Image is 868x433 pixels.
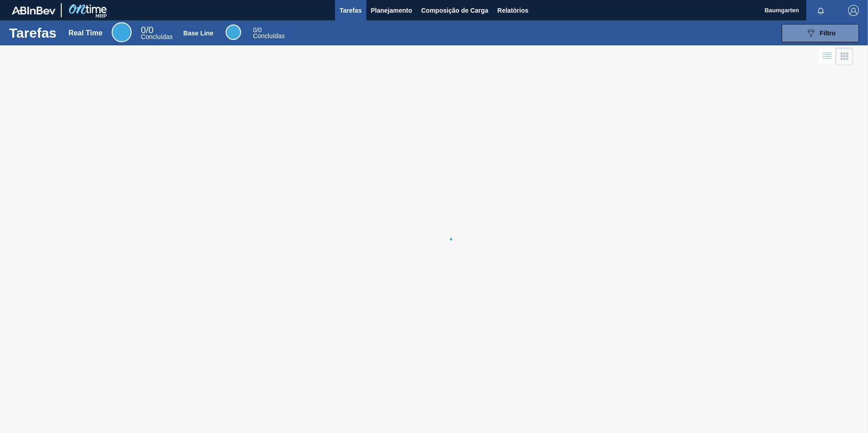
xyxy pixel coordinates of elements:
div: Real Time [69,29,103,37]
div: Base Line [226,25,241,40]
div: Real Time [141,26,173,40]
h1: Tarefas [9,28,57,38]
div: Base Line [183,30,213,37]
button: Filtro [782,24,859,42]
span: / 0 [253,26,261,34]
span: Planejamento [371,5,412,16]
span: 0 [141,25,146,35]
img: Logout [848,5,859,16]
span: Tarefas [340,5,362,16]
span: Composição de Carga [421,5,488,16]
button: Notificações [806,4,835,17]
div: Real Time [112,22,132,42]
span: 0 [253,26,256,34]
span: Concluídas [253,32,285,39]
div: Base Line [253,27,285,39]
span: Relatórios [498,5,528,16]
span: / 0 [141,25,153,35]
img: TNhmsLtSVTkK8tSr43FrP2fwEKptu5GPRR3wAAAABJRU5ErkJggg== [12,6,55,15]
span: Concluídas [141,33,173,40]
span: Filtro [820,30,836,37]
